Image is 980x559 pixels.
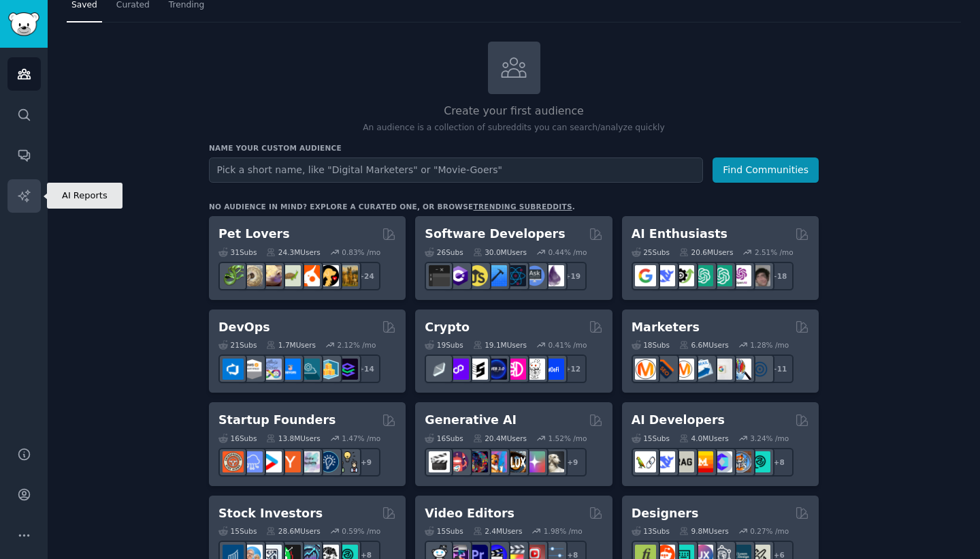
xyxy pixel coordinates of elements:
img: web3 [486,359,507,380]
button: Find Communities [713,157,819,183]
img: defiblockchain [505,359,526,380]
div: + 24 [352,262,380,290]
img: csharp [448,265,469,286]
h2: Generative AI [425,412,517,429]
h3: Name your custom audience [209,143,819,153]
div: 13 Sub s [632,526,670,536]
img: MarketingResearch [730,359,751,380]
img: llmops [730,451,751,472]
p: An audience is a collection of subreddits you can search/analyze quickly [209,122,819,134]
img: bigseo [654,359,675,380]
img: 0xPolygon [448,359,469,380]
div: 15 Sub s [632,434,670,443]
div: 31 Sub s [218,247,257,257]
img: OnlineMarketing [749,359,770,380]
h2: DevOps [218,319,270,336]
div: 13.8M Users [266,434,320,443]
div: + 9 [558,448,587,477]
img: SaaS [242,451,263,472]
img: chatgpt_promptDesign [692,265,713,286]
div: 24.3M Users [266,247,320,257]
img: GoogleGeminiAI [635,265,656,286]
img: cockatiel [299,265,320,286]
img: azuredevops [223,359,244,380]
h2: Video Editors [425,505,514,522]
h2: Create your first audience [209,103,819,120]
img: CryptoNews [524,359,545,380]
img: DevOpsLinks [280,359,301,380]
img: AItoolsCatalog [673,265,694,286]
img: FluxAI [505,451,526,472]
div: 20.6M Users [679,247,733,257]
h2: Software Developers [425,226,565,243]
img: startup [261,451,282,472]
img: leopardgeckos [261,265,282,286]
img: EntrepreneurRideAlong [223,451,244,472]
div: 21 Sub s [218,340,257,350]
img: LangChain [635,451,656,472]
div: 0.83 % /mo [342,247,380,257]
img: dogbreed [337,265,358,286]
div: 0.41 % /mo [549,340,587,350]
div: 28.6M Users [266,526,320,536]
div: + 18 [765,262,794,290]
img: DreamBooth [543,451,564,472]
img: ethfinance [429,359,450,380]
img: googleads [711,359,732,380]
img: content_marketing [635,359,656,380]
div: 15 Sub s [425,526,463,536]
img: reactnative [505,265,526,286]
img: Emailmarketing [692,359,713,380]
div: 9.8M Users [679,526,729,536]
img: iOSProgramming [486,265,507,286]
div: 2.51 % /mo [755,247,794,257]
div: 2.4M Users [473,526,523,536]
img: deepdream [467,451,488,472]
div: 26 Sub s [425,247,463,257]
img: sdforall [486,451,507,472]
h2: Marketers [632,319,700,336]
img: herpetology [223,265,244,286]
h2: Pet Lovers [218,226,290,243]
div: 0.27 % /mo [750,526,789,536]
img: AskComputerScience [524,265,545,286]
input: Pick a short name, like "Digital Marketers" or "Movie-Goers" [209,157,703,183]
div: 1.52 % /mo [549,434,587,443]
img: platformengineering [299,359,320,380]
div: 6.6M Users [679,340,729,350]
img: Docker_DevOps [261,359,282,380]
div: 4.0M Users [679,434,729,443]
img: MistralAI [692,451,713,472]
img: aivideo [429,451,450,472]
div: 15 Sub s [218,526,257,536]
h2: AI Developers [632,412,725,429]
div: + 8 [765,448,794,477]
div: 1.28 % /mo [750,340,789,350]
img: DeepSeek [654,451,675,472]
div: + 19 [558,262,587,290]
div: + 12 [558,354,587,383]
img: aws_cdk [318,359,339,380]
img: AIDevelopersSociety [749,451,770,472]
img: growmybusiness [337,451,358,472]
div: + 14 [352,354,380,383]
img: DeepSeek [654,265,675,286]
img: ArtificalIntelligence [749,265,770,286]
div: 3.24 % /mo [750,434,789,443]
img: AWS_Certified_Experts [242,359,263,380]
img: ballpython [242,265,263,286]
div: 2.12 % /mo [338,340,376,350]
img: OpenAIDev [730,265,751,286]
h2: Stock Investors [218,505,323,522]
img: turtle [280,265,301,286]
div: 1.7M Users [266,340,316,350]
img: PetAdvice [318,265,339,286]
img: GummySearch logo [8,12,39,36]
img: dalle2 [448,451,469,472]
img: indiehackers [299,451,320,472]
img: software [429,265,450,286]
a: trending subreddits [473,202,572,211]
div: No audience in mind? Explore a curated one, or browse . [209,202,575,211]
div: 1.47 % /mo [342,434,380,443]
h2: Designers [632,505,699,522]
